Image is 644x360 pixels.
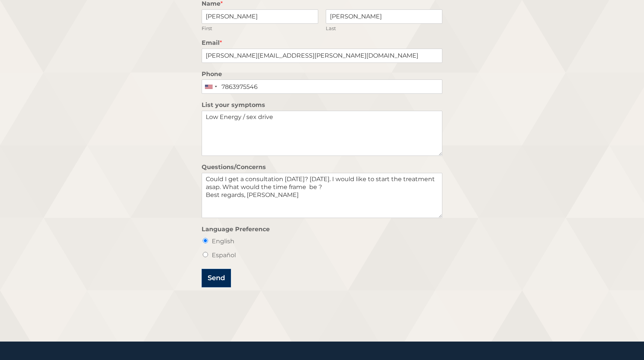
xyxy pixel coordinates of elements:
[326,25,442,32] label: Last
[202,25,318,32] label: First
[202,163,442,171] label: Questions/Concerns
[202,269,231,287] button: Send
[212,252,236,259] label: Español
[202,39,442,47] label: Email
[212,238,234,245] label: English
[202,70,442,78] label: Phone
[202,101,442,109] label: List your symptoms
[202,226,442,233] label: Language Preference
[202,80,219,93] div: United States: +1
[202,79,442,94] input: (201) 555-0123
